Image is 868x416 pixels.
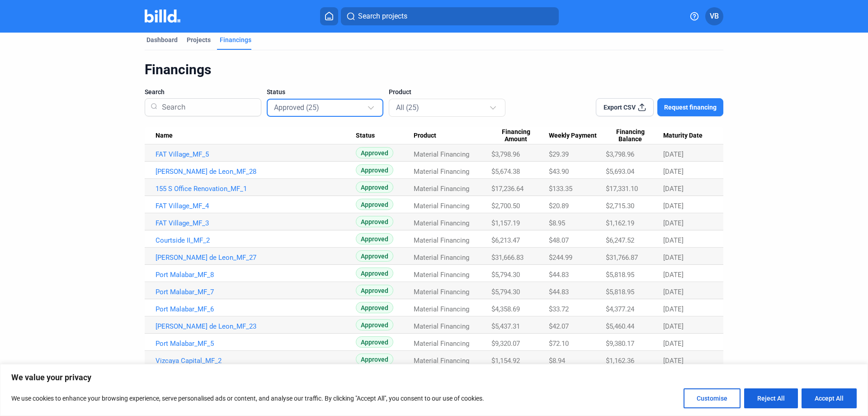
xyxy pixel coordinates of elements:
span: [DATE] [663,288,684,296]
span: Material Financing [414,202,469,210]
span: [DATE] [663,322,684,330]
span: $43.90 [549,167,569,176]
span: Search [145,87,165,96]
span: Approved [356,302,393,313]
span: $1,162.36 [606,357,634,365]
button: Accept All [802,388,857,408]
span: $33.72 [549,305,569,313]
span: $8.95 [549,219,565,227]
span: Financing Amount [491,128,541,143]
span: $29.39 [549,150,569,158]
span: $1,154.92 [491,357,520,365]
a: Port Malabar_MF_6 [156,305,356,313]
span: [DATE] [663,339,684,348]
span: Approved [356,250,393,262]
span: $48.07 [549,236,569,244]
span: Name [156,132,173,140]
div: Financing Amount [491,128,549,143]
mat-select-trigger: All (25) [396,103,419,112]
span: Material Financing [414,271,469,279]
p: We value your privacy [11,372,857,383]
span: $5,693.04 [606,167,634,176]
span: Approved [356,233,393,244]
span: $5,818.95 [606,288,634,296]
span: $2,700.50 [491,202,520,210]
div: Name [156,132,356,140]
a: FAT Village_MF_3 [156,219,356,227]
a: [PERSON_NAME] de Leon_MF_23 [156,322,356,330]
a: Port Malabar_MF_5 [156,339,356,348]
span: $5,674.38 [491,167,520,176]
span: [DATE] [663,253,684,262]
a: FAT Village_MF_4 [156,202,356,210]
a: 155 S Office Renovation_MF_1 [156,185,356,193]
span: Material Financing [414,288,469,296]
span: $9,380.17 [606,339,634,348]
span: Material Financing [414,253,469,262]
a: Vizcaya Capital_MF_2 [156,357,356,365]
span: Material Financing [414,236,469,244]
span: [DATE] [663,167,684,176]
span: Approved [356,199,393,210]
span: Status [356,132,375,140]
span: $17,236.64 [491,185,524,193]
span: $1,162.19 [606,219,634,227]
div: Financing Balance [606,128,664,143]
span: Approved [356,268,393,279]
span: Material Financing [414,185,469,193]
span: Maturity Date [663,132,703,140]
a: [PERSON_NAME] de Leon_MF_28 [156,167,356,176]
span: Financing Balance [606,128,656,143]
span: Approved [356,336,393,348]
span: Material Financing [414,219,469,227]
span: $20.89 [549,202,569,210]
div: Product [414,132,491,140]
span: [DATE] [663,219,684,227]
span: $5,460.44 [606,322,634,330]
span: $6,247.52 [606,236,634,244]
div: Projects [187,35,211,44]
span: Material Financing [414,167,469,176]
span: $5,437.31 [491,322,520,330]
button: Reject All [744,388,798,408]
span: $5,794.30 [491,271,520,279]
span: $31,666.83 [491,253,524,262]
span: [DATE] [663,271,684,279]
span: $8.94 [549,357,565,365]
span: Status [267,87,285,96]
div: Financings [220,35,251,44]
span: Approved [356,285,393,296]
span: $4,358.69 [491,305,520,313]
span: $244.99 [549,253,572,262]
span: [DATE] [663,202,684,210]
span: Material Financing [414,305,469,313]
img: Billd Company Logo [145,10,180,23]
a: Port Malabar_MF_7 [156,288,356,296]
span: Approved [356,319,393,330]
span: [DATE] [663,236,684,244]
input: Search [158,96,255,119]
span: $4,377.24 [606,305,634,313]
span: $42.07 [549,322,569,330]
button: VB [705,7,723,25]
span: $5,818.95 [606,271,634,279]
button: Search projects [341,7,559,25]
a: Port Malabar_MF_8 [156,271,356,279]
p: We use cookies to enhance your browsing experience, serve personalised ads or content, and analys... [11,393,484,404]
span: $72.10 [549,339,569,348]
div: Dashboard [146,35,178,44]
span: Approved [356,147,393,158]
button: Customise [684,388,741,408]
span: $31,766.87 [606,253,638,262]
span: $44.83 [549,271,569,279]
button: Request financing [657,98,723,116]
span: Material Financing [414,322,469,330]
span: $17,331.10 [606,185,638,193]
span: Search projects [358,11,407,22]
span: [DATE] [663,185,684,193]
span: Export CSV [604,103,636,112]
span: $3,798.96 [491,150,520,158]
span: $2,715.30 [606,202,634,210]
span: $9,320.07 [491,339,520,348]
span: Material Financing [414,357,469,365]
